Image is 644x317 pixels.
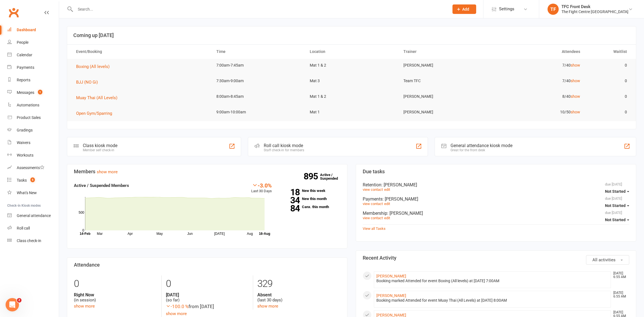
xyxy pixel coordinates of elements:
[280,197,341,201] a: 34New this month
[561,9,628,14] div: The Fight Centre [GEOGRAPHIC_DATA]
[363,182,629,187] div: Retention
[398,90,492,103] td: [PERSON_NAME]
[76,110,116,117] button: Open Gym/Sparring
[280,204,300,213] strong: 84
[585,106,632,119] td: 0
[73,33,630,38] h3: Coming up [DATE]
[7,61,59,74] a: Payments
[17,90,34,95] div: Messages
[74,275,157,292] div: 0
[74,169,340,174] h3: Members
[7,174,59,187] a: Tasks 5
[17,78,30,82] div: Reports
[17,238,41,243] div: Class check-in
[382,196,418,202] span: : [PERSON_NAME]
[17,40,28,45] div: People
[166,304,188,309] span: -100.0 %
[17,178,27,182] div: Tasks
[71,45,211,59] th: Event/Booking
[398,45,492,59] th: Trainer
[17,298,21,303] span: 2
[561,4,628,9] div: TFC Front Desk
[376,274,406,278] a: [PERSON_NAME]
[211,106,305,119] td: 9:00am-10:00am
[7,36,59,49] a: People
[257,292,340,303] div: (last 30 days)
[83,148,117,152] div: Member self check-in
[384,216,390,220] a: edit
[571,94,580,99] a: show
[571,79,580,83] a: show
[17,165,44,170] div: Assessments
[320,169,345,184] a: 895Active / Suspended
[305,106,398,119] td: Mat 1
[492,45,585,59] th: Attendees
[398,59,492,72] td: [PERSON_NAME]
[571,63,580,67] a: show
[384,187,390,192] a: edit
[6,298,19,311] iframe: Intercom live chat
[17,53,32,57] div: Calendar
[376,279,608,283] div: Booking marked Attended for event Boxing (All levels) at [DATE] 7:00AM
[74,183,129,188] strong: Active / Suspended Members
[7,222,59,235] a: Roll call
[452,4,476,14] button: Add
[74,292,157,303] div: (in session)
[74,5,445,13] input: Search...
[38,90,42,94] span: 1
[211,59,305,72] td: 7:00am-7:45am
[74,304,95,309] a: show more
[605,218,626,222] span: Not Started
[492,74,585,87] td: 7/40
[7,162,59,174] a: Assessments
[499,3,514,15] span: Settings
[611,272,629,279] time: [DATE] 6:55 AM
[548,4,559,15] div: TF
[387,211,423,216] span: : [PERSON_NAME]
[17,226,30,230] div: Roll call
[585,90,632,103] td: 0
[166,311,187,316] a: show more
[280,196,300,204] strong: 34
[257,304,278,309] a: show more
[76,111,112,116] span: Open Gym/Sparring
[83,143,117,148] div: Class kiosk mode
[166,292,249,303] div: (so far)
[462,7,469,11] span: Add
[7,74,59,86] a: Reports
[264,143,304,148] div: Roll call kiosk mode
[7,124,59,136] a: Gradings
[305,45,398,59] th: Location
[376,293,406,298] a: [PERSON_NAME]
[30,177,35,182] span: 5
[7,149,59,162] a: Workouts
[376,298,608,303] div: Booking marked Attended for event Muay Thai (All Levels) at [DATE] 8:00AM
[451,148,512,152] div: Great for the front desk
[7,136,59,149] a: Waivers
[211,74,305,87] td: 7:30am-9:00am
[363,196,629,202] div: Payments
[17,65,34,70] div: Payments
[585,74,632,87] td: 0
[398,106,492,119] td: [PERSON_NAME]
[97,169,118,174] a: show more
[363,226,386,231] a: View all Tasks
[363,255,629,261] h3: Recent Activity
[605,201,629,211] button: Not Started
[7,99,59,111] a: Automations
[7,187,59,199] a: What's New
[363,216,383,220] a: view contact
[492,106,585,119] td: 10/50
[7,49,59,61] a: Calendar
[7,24,59,36] a: Dashboard
[17,115,41,120] div: Product Sales
[605,203,626,208] span: Not Started
[166,275,249,292] div: 0
[76,64,110,69] span: Boxing (All levels)
[166,292,249,298] strong: [DATE]
[257,275,340,292] div: 329
[76,95,117,100] span: Muay Thai (All Levels)
[7,209,59,222] a: General attendance kiosk mode
[166,303,249,310] div: from [DATE]
[17,128,33,132] div: Gradings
